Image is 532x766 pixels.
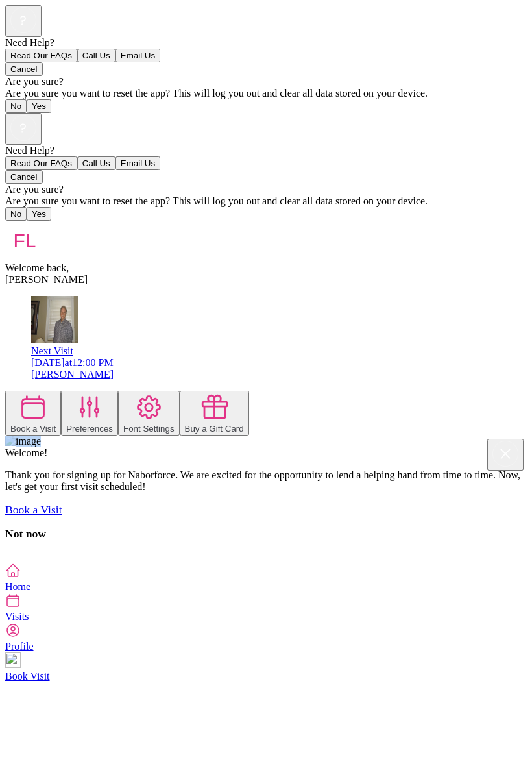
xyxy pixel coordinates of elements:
[5,62,43,76] button: Cancel
[5,156,77,170] button: Read Our FAQs
[5,671,50,682] span: Book Visit
[5,563,527,592] a: Home
[77,156,115,170] button: Call Us
[5,145,527,156] div: Need Help?
[5,623,527,652] a: Profile
[5,641,34,652] span: Profile
[115,156,160,170] button: Email Us
[31,334,78,345] a: avatar
[31,357,527,369] div: [DATE] at 12:00 PM
[5,652,527,682] a: Book Visit
[5,49,77,62] button: Read Our FAQs
[5,195,527,207] div: Are you sure you want to reset the app? This will log you out and clear all data stored on your d...
[5,221,44,260] img: avatar
[5,447,527,459] div: Welcome!
[118,391,180,436] button: Font Settings
[5,88,527,99] div: Are you sure you want to reset the app? This will log you out and clear all data stored on your d...
[77,49,115,62] button: Call Us
[66,424,113,434] div: Preferences
[5,611,29,622] span: Visits
[5,184,527,195] div: Are you sure?
[27,99,51,113] button: Yes
[115,49,160,62] button: Email Us
[5,207,27,221] button: No
[5,593,527,622] a: Visits
[5,170,43,184] button: Cancel
[123,424,175,434] div: Font Settings
[31,369,527,380] div: [PERSON_NAME]
[5,436,41,447] img: image
[5,37,527,49] div: Need Help?
[5,99,27,113] button: No
[185,424,244,434] div: Buy a Gift Card
[5,391,61,436] button: Book a Visit
[31,334,527,380] a: avatarNext Visit[DATE]at12:00 PM[PERSON_NAME]
[5,469,527,493] p: Thank you for signing up for Naborforce. We are excited for the opportunity to lend a helping han...
[61,391,118,436] button: Preferences
[31,345,527,357] div: Next Visit
[5,527,46,540] a: Not now
[10,424,56,434] div: Book a Visit
[27,207,51,221] button: Yes
[5,581,30,592] span: Home
[5,503,62,516] a: Book a Visit
[180,391,249,436] button: Buy a Gift Card
[5,274,527,286] div: [PERSON_NAME]
[5,262,527,274] div: Welcome back,
[31,296,78,343] img: avatar
[5,76,527,88] div: Are you sure?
